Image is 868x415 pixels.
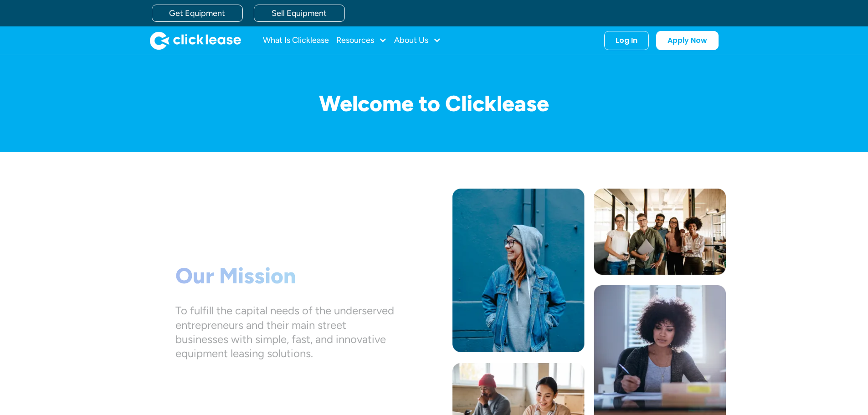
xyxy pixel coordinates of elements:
div: To fulfill the capital needs of the underserved entrepreneurs and their main street businesses wi... [175,303,394,360]
a: What Is Clicklease [263,31,329,50]
a: Sell Equipment [254,5,345,22]
div: Log In [616,36,637,45]
h1: Welcome to Clicklease [143,92,726,116]
a: Apply Now [656,31,719,50]
a: Get Equipment [152,5,243,22]
img: Clicklease logo [150,31,241,50]
h1: Our Mission [175,263,394,289]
